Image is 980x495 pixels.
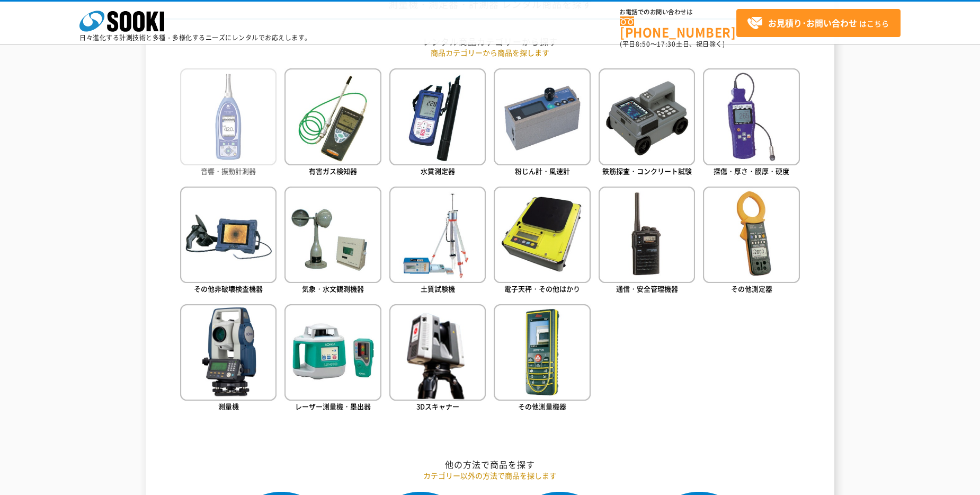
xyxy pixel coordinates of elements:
[416,401,459,411] span: 3Dスキャナー
[636,39,651,49] span: 8:50
[284,187,381,296] a: 気象・水文観測機器
[284,304,381,414] a: レーザー測量機・墨出器
[180,470,800,481] p: カテゴリー以外の方法で商品を探します
[180,304,277,401] img: 測量機
[620,16,736,38] a: [PHONE_NUMBER]
[284,187,381,283] img: 気象・水文観測機器
[768,16,857,29] strong: お見積り･お問い合わせ
[389,187,486,283] img: 土質試験機
[494,187,590,283] img: 電子天秤・その他はかり
[295,401,371,411] span: レーザー測量機・墨出器
[389,68,486,178] a: 水質測定器
[309,166,357,176] span: 有害ガス検知器
[494,187,590,296] a: 電子天秤・その他はかり
[599,187,695,283] img: 通信・安全管理機器
[284,68,381,178] a: 有害ガス検知器
[703,187,799,296] a: その他測定器
[703,68,799,178] a: 探傷・厚さ・膜厚・硬度
[218,401,239,411] span: 測量機
[494,304,590,401] img: その他測量機器
[602,166,692,176] span: 鉄筋探査・コンクリート試験
[421,284,455,294] span: 土質試験機
[180,187,277,283] img: その他非破壊検査機器
[616,284,678,294] span: 通信・安全管理機器
[302,284,364,294] span: 気象・水文観測機器
[389,187,486,296] a: 土質試験機
[389,304,486,414] a: 3Dスキャナー
[194,284,263,294] span: その他非破壊検査機器
[421,166,455,176] span: 水質測定器
[284,68,381,165] img: 有害ガス検知器
[703,68,799,165] img: 探傷・厚さ・膜厚・硬度
[389,68,486,165] img: 水質測定器
[620,39,725,49] span: (平日 ～ 土日、祝日除く)
[201,166,256,176] span: 音響・振動計測器
[494,68,590,178] a: 粉じん計・風速計
[180,68,277,165] img: 音響・振動計測器
[494,68,590,165] img: 粉じん計・風速計
[180,68,277,178] a: 音響・振動計測器
[731,284,772,294] span: その他測定器
[284,304,381,401] img: レーザー測量機・墨出器
[515,166,570,176] span: 粉じん計・風速計
[657,39,676,49] span: 17:30
[714,166,789,176] span: 探傷・厚さ・膜厚・硬度
[703,187,799,283] img: その他測定器
[180,47,800,58] p: 商品カテゴリーから商品を探します
[747,15,889,31] span: はこちら
[180,304,277,414] a: 測量機
[389,304,486,401] img: 3Dスキャナー
[518,401,566,411] span: その他測量機器
[736,9,901,37] a: お見積り･お問い合わせはこちら
[504,284,580,294] span: 電子天秤・その他はかり
[599,68,695,178] a: 鉄筋探査・コンクリート試験
[494,304,590,414] a: その他測量機器
[599,68,695,165] img: 鉄筋探査・コンクリート試験
[180,459,800,470] h2: 他の方法で商品を探す
[79,34,311,41] p: 日々進化する計測技術と多種・多様化するニーズにレンタルでお応えします。
[620,9,736,15] span: お電話でのお問い合わせは
[180,187,277,296] a: その他非破壊検査機器
[599,187,695,296] a: 通信・安全管理機器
